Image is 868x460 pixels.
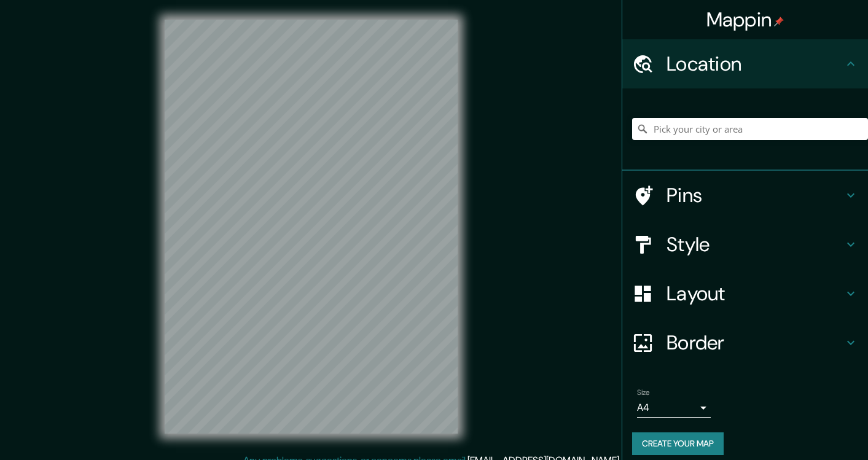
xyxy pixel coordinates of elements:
h4: Border [667,330,843,355]
div: Pins [622,171,868,220]
div: Style [622,220,868,269]
button: Create your map [632,432,724,455]
img: pin-icon.png [774,17,784,26]
input: Pick your city or area [632,118,868,140]
h4: Style [667,232,843,257]
div: A4 [637,398,711,418]
div: Location [622,39,868,88]
h4: Location [667,52,843,76]
h4: Pins [667,183,843,208]
div: Border [622,318,868,367]
div: Layout [622,269,868,318]
label: Size [637,388,650,398]
h4: Layout [667,281,843,306]
canvas: Map [165,20,458,434]
h4: Mappin [706,7,784,32]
